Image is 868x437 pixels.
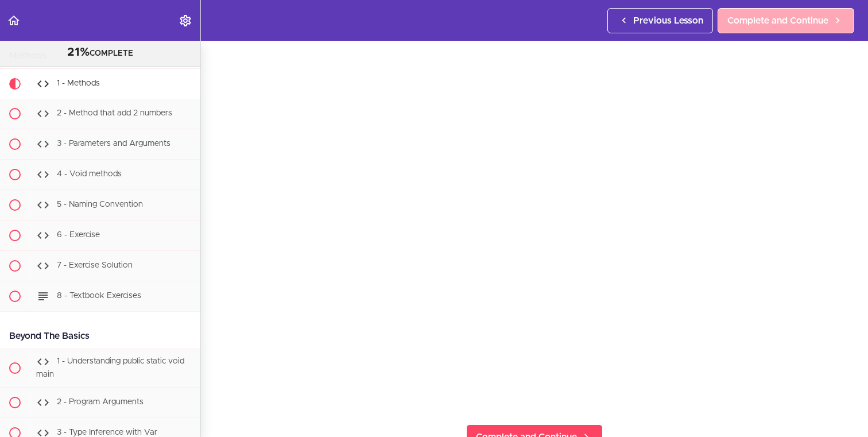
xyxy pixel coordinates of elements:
[57,79,100,87] span: 1 - Methods
[57,231,100,239] span: 6 - Exercise
[607,8,713,33] a: Previous Lesson
[7,14,21,28] svg: Back to course curriculum
[727,14,828,28] span: Complete and Continue
[57,200,143,208] span: 5 - Naming Convention
[57,261,133,269] span: 7 - Exercise Solution
[57,292,141,300] span: 8 - Textbook Exercises
[57,398,144,406] span: 2 - Program Arguments
[36,357,184,378] span: 1 - Understanding public static void main
[57,109,172,117] span: 2 - Method that add 2 numbers
[633,14,703,28] span: Previous Lesson
[57,170,122,178] span: 4 - Void methods
[57,428,157,436] span: 3 - Type Inference with Var
[57,140,170,148] span: 3 - Parameters and Arguments
[718,8,854,33] a: Complete and Continue
[179,14,192,28] svg: Settings Menu
[14,45,186,60] div: COMPLETE
[67,47,90,58] span: 21%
